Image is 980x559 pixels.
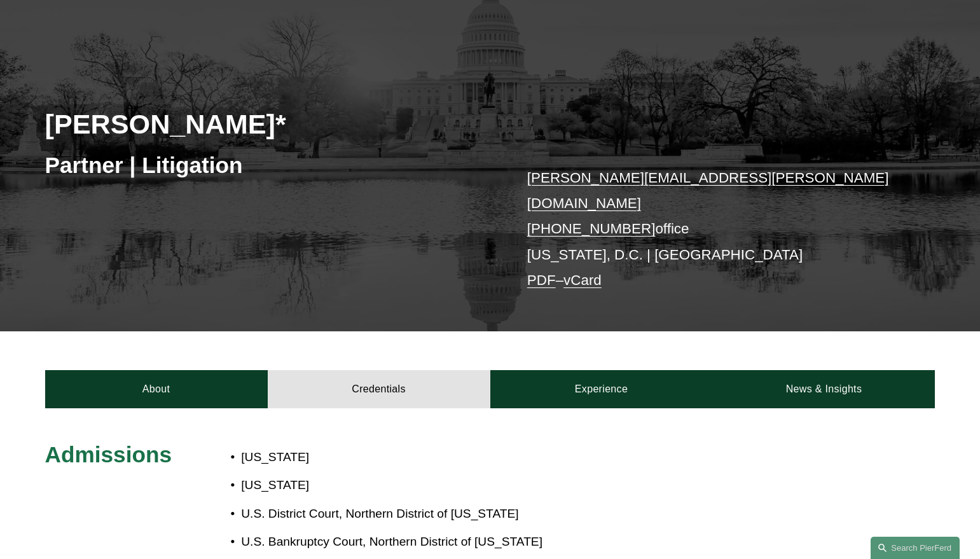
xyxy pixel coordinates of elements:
a: Credentials [268,370,490,408]
a: About [45,370,268,408]
a: vCard [563,272,602,288]
p: [US_STATE] [241,474,564,497]
a: [PERSON_NAME][EMAIL_ADDRESS][PERSON_NAME][DOMAIN_NAME] [527,170,889,211]
span: Admissions [45,442,172,467]
p: U.S. Bankruptcy Court, Northern District of [US_STATE] [241,531,564,553]
h3: Partner | Litigation [45,151,490,179]
a: PDF [527,272,556,288]
a: News & Insights [712,370,935,408]
a: Experience [490,370,713,408]
p: U.S. District Court, Northern District of [US_STATE] [241,503,564,525]
h2: [PERSON_NAME]* [45,107,490,141]
p: [US_STATE] [241,446,564,469]
a: [PHONE_NUMBER] [527,221,656,237]
p: office [US_STATE], D.C. | [GEOGRAPHIC_DATA] – [527,165,898,294]
a: Search this site [871,537,960,559]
